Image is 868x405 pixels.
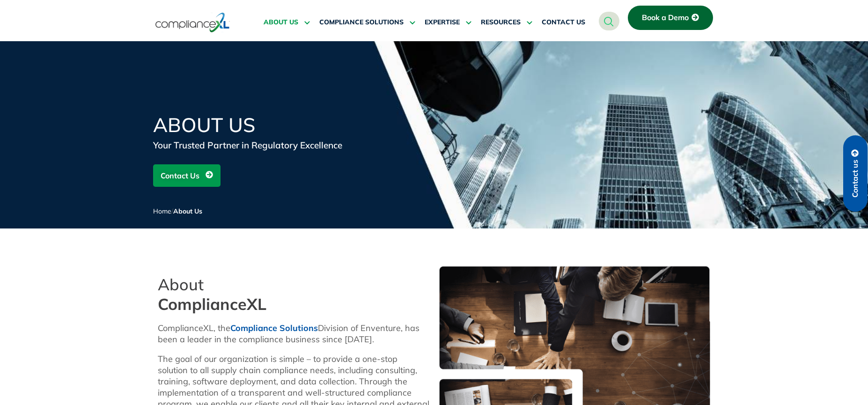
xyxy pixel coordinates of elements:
a: EXPERTISE [425,11,471,34]
h1: About Us [153,115,378,135]
a: CONTACT US [542,11,585,34]
span: Contact Us [161,167,199,184]
a: COMPLIANCE SOLUTIONS [319,11,415,34]
a: Compliance Solutions [230,323,318,333]
a: Home [153,207,171,215]
span: Contact us [851,160,860,198]
span: ComplianceXL [158,294,266,314]
span: / [153,207,202,215]
span: CONTACT US [542,18,585,27]
a: Contact Us [153,164,221,187]
h2: About [158,275,429,314]
span: ABOUT US [264,18,298,27]
a: ABOUT US [264,11,310,34]
a: navsearch-button [599,12,619,30]
img: logo-one.svg [155,12,230,33]
span: EXPERTISE [425,18,460,27]
span: COMPLIANCE SOLUTIONS [319,18,404,27]
span: About Us [173,207,202,215]
span: Book a Demo [642,14,689,22]
p: ComplianceXL, the Division of Enventure, has been a leader in the compliance business since [DATE]. [158,323,429,345]
a: Book a Demo [628,6,713,30]
span: RESOURCES [481,18,521,27]
a: RESOURCES [481,11,532,34]
div: Your Trusted Partner in Regulatory Excellence [153,139,378,152]
a: Contact us [843,135,868,212]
